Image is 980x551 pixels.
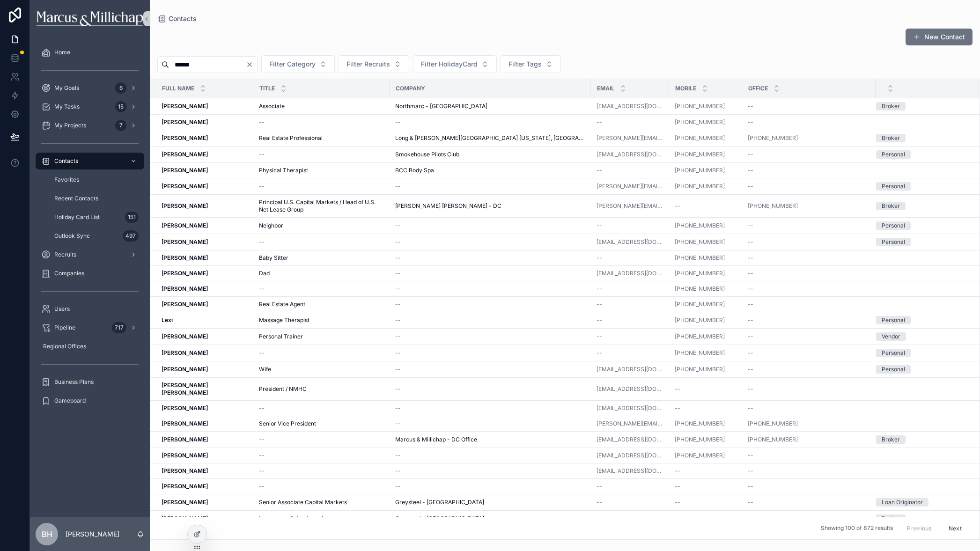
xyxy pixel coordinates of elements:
span: -- [748,349,753,357]
strong: [PERSON_NAME] [162,183,208,190]
a: [PERSON_NAME] [162,238,248,246]
a: [EMAIL_ADDRESS][DOMAIN_NAME] [597,151,663,158]
a: [PERSON_NAME] [162,301,248,308]
span: -- [748,301,753,308]
span: -- [748,285,753,293]
a: Broker [876,102,967,110]
span: Wife [259,366,271,373]
span: Long & [PERSON_NAME][GEOGRAPHIC_DATA] [US_STATE], [GEOGRAPHIC_DATA] [395,134,585,142]
a: Broker [876,202,967,210]
span: Outlook Sync [54,232,90,240]
span: -- [395,285,401,293]
div: Personal [882,316,905,324]
a: [PERSON_NAME][EMAIL_ADDRESS][PERSON_NAME][DOMAIN_NAME] [597,202,663,210]
a: -- [748,316,870,324]
a: Pipeline717 [36,319,144,336]
a: Real Estate Professional [259,134,384,142]
a: Gameboard [36,392,144,409]
a: [PERSON_NAME] [162,151,248,158]
span: Gameboard [54,397,86,404]
a: -- [597,316,663,324]
span: -- [748,222,753,229]
a: Vendor [876,332,967,341]
a: [PHONE_NUMBER] [675,238,737,246]
a: [PERSON_NAME][EMAIL_ADDRESS][DOMAIN_NAME] [597,134,663,142]
span: Principal U.S. Capital Markets / Head of U.S. Net Lease Group [259,198,384,213]
div: Broker [882,202,900,210]
a: Home [36,44,144,61]
strong: [PERSON_NAME] [162,254,208,261]
span: -- [748,183,753,190]
a: -- [597,222,663,229]
strong: [PERSON_NAME] [162,404,208,411]
a: -- [748,151,870,158]
span: -- [597,316,602,324]
a: Neighbor [259,222,384,229]
span: -- [748,270,753,277]
div: 717 [112,322,126,333]
a: [PERSON_NAME] [162,366,248,373]
div: Personal [882,150,905,159]
a: Outlook Sync497 [47,228,144,244]
a: Personal [876,316,967,324]
a: Dad [259,270,384,277]
span: Home [54,49,70,56]
span: -- [395,222,401,229]
a: Holiday Card List151 [47,209,144,226]
a: -- [748,270,870,277]
a: [PHONE_NUMBER] [675,222,737,229]
span: -- [597,118,602,126]
a: [PHONE_NUMBER] [675,333,725,340]
a: [EMAIL_ADDRESS][DOMAIN_NAME] [597,366,663,373]
div: 7 [115,120,126,131]
a: -- [748,333,870,340]
a: [PHONE_NUMBER] [675,316,725,324]
a: [EMAIL_ADDRESS][DOMAIN_NAME] [597,238,663,246]
strong: [PERSON_NAME] [162,134,208,141]
a: -- [395,222,585,229]
a: -- [395,385,585,393]
strong: [PERSON_NAME] [162,349,208,356]
span: Neighbor [259,222,283,229]
span: -- [597,301,602,308]
span: -- [395,333,401,340]
a: -- [395,254,585,262]
a: [PHONE_NUMBER] [675,134,725,142]
span: Favorites [54,176,79,184]
a: Baby Sitter [259,254,384,262]
a: -- [395,301,585,308]
span: -- [395,349,401,357]
a: [PHONE_NUMBER] [748,202,870,210]
span: -- [395,254,401,262]
span: -- [748,333,753,340]
a: Personal [876,349,967,357]
a: -- [395,238,585,246]
strong: [PERSON_NAME] [162,202,208,209]
a: [PHONE_NUMBER] [675,316,737,324]
a: Companies [36,265,144,282]
span: -- [395,385,401,393]
a: -- [395,285,585,293]
a: [EMAIL_ADDRESS][DOMAIN_NAME] [597,385,663,393]
span: Recruits [54,251,76,258]
span: -- [395,404,401,412]
div: Personal [882,365,905,374]
a: -- [259,285,384,293]
a: [EMAIL_ADDRESS][DOMAIN_NAME] [597,404,663,412]
button: Select Button [339,55,409,73]
a: Business Plans [36,374,144,390]
a: Favorites [47,171,144,188]
div: 6 [115,82,126,94]
a: Associate [259,103,384,110]
a: -- [395,316,585,324]
a: -- [748,301,870,308]
a: [PHONE_NUMBER] [748,202,798,210]
a: -- [395,366,585,373]
a: [PHONE_NUMBER] [675,238,725,246]
a: [PERSON_NAME] [162,222,248,229]
strong: Lexi [162,316,173,323]
a: -- [259,238,384,246]
a: Recruits [36,246,144,263]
